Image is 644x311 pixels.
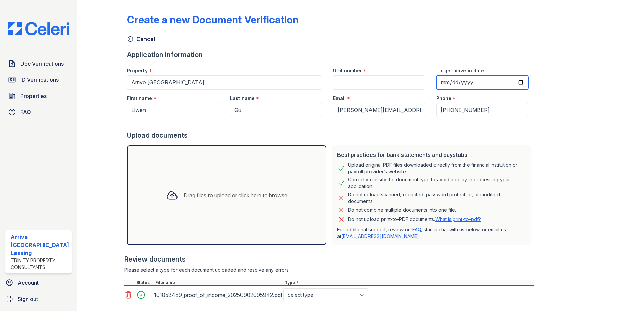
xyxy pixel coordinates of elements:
div: Create a new Document Verification [127,13,299,26]
div: Do not combine multiple documents into one file. [348,206,456,214]
div: Upload original PDF files downloaded directly from the financial institution or payroll provider’... [348,162,526,175]
label: First name [127,95,152,102]
div: Please select a type for each document uploaded and resolve any errors. [124,267,534,273]
img: CE_Logo_Blue-a8612792a0a2168367f1c8372b55b34899dd931a85d93a1a3d3e32e68fde9ad4.png [3,22,74,35]
p: Do not upload print-to-PDF documents. [348,216,481,223]
span: FAQ [20,108,31,116]
div: Do not upload scanned, redacted, password protected, or modified documents. [348,191,526,205]
div: Arrive [GEOGRAPHIC_DATA] Leasing [11,233,69,257]
a: ID Verifications [5,73,72,87]
div: Application information [127,50,534,59]
a: Properties [5,89,72,103]
label: Target move in date [436,67,484,74]
a: Sign out [3,292,74,306]
a: Cancel [127,35,155,43]
span: Doc Verifications [20,60,64,68]
span: Sign out [18,295,38,303]
div: Type [283,280,534,285]
a: Doc Verifications [5,57,72,70]
div: Status [135,280,154,285]
div: Review documents [124,254,534,264]
div: Upload documents [127,131,534,140]
a: FAQ [412,227,421,232]
div: 101858459_proof_of_income_20250902095942.pdf [154,289,281,300]
a: [EMAIL_ADDRESS][DOMAIN_NAME] [341,233,419,239]
label: Property [127,67,148,74]
label: Last name [230,95,255,102]
div: Filename [154,280,283,285]
a: FAQ [5,105,72,119]
a: What is print-to-pdf? [435,216,481,222]
label: Email [333,95,346,102]
label: Phone [436,95,451,102]
span: Account [18,279,39,287]
label: Unit number [333,67,362,74]
div: Correctly classify the document type to avoid a delay in processing your application. [348,176,526,190]
div: Trinity Property Consultants [11,257,69,271]
a: Account [3,276,74,289]
p: For additional support, review our , start a chat with us below, or email us at [337,226,526,240]
div: Best practices for bank statements and paystubs [337,151,526,159]
span: Properties [20,92,47,100]
span: ID Verifications [20,76,59,84]
div: Drag files to upload or click here to browse [184,191,287,199]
